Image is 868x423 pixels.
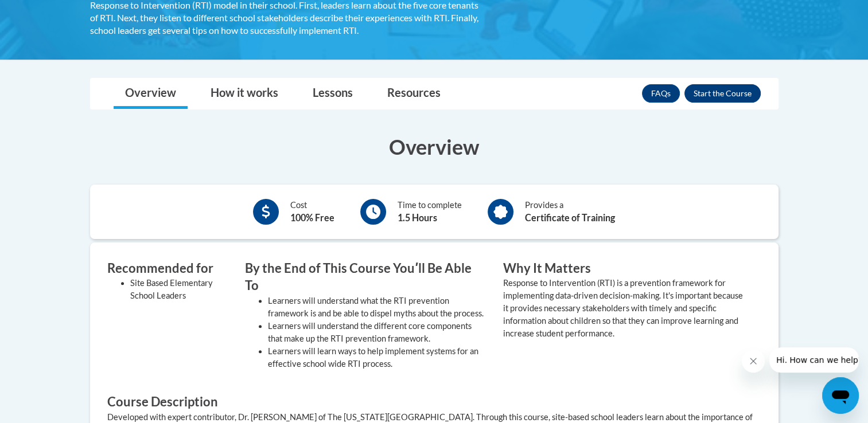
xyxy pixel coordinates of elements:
iframe: Message from company [769,347,859,373]
a: Overview [114,79,188,109]
div: Provides a [525,199,615,225]
h3: Course Description [107,393,761,411]
a: How it works [199,79,290,109]
h3: Overview [90,132,779,161]
li: Learners will understand the different core components that make up the RTI prevention framework. [268,320,486,345]
span: Hi. How can we help? [7,8,93,17]
b: 1.5 Hours [398,212,437,223]
li: Site Based Elementary School Leaders [130,277,228,302]
a: Lessons [301,79,364,109]
button: Enroll [684,84,761,103]
h3: By the End of This Course Youʹll Be Able To [245,260,486,295]
b: 100% Free [290,212,334,223]
iframe: Close message [742,350,765,373]
li: Learners will learn ways to help implement systems for an effective school wide RTI process. [268,345,486,370]
b: Certificate of Training [525,212,615,223]
a: Resources [376,79,452,109]
iframe: Button to launch messaging window [822,377,859,414]
h3: Recommended for [107,260,228,277]
a: FAQs [642,84,680,103]
div: Time to complete [398,199,462,225]
div: Cost [290,199,334,225]
value: Response to Intervention (RTI) is a prevention framework for implementing data-driven decision-ma... [503,278,743,338]
li: Learners will understand what the RTI prevention framework is and be able to dispel myths about t... [268,295,486,320]
h3: Why It Matters [503,260,744,277]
